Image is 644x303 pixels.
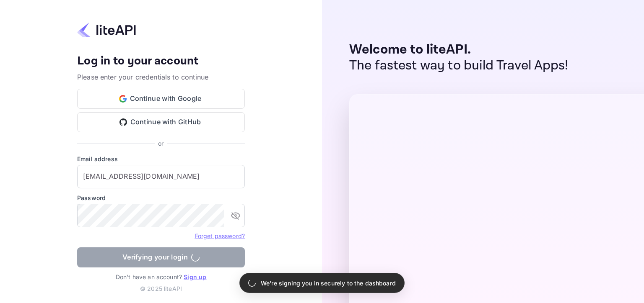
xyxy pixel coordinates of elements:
[77,72,245,82] p: Please enter your credentials to continue
[227,207,244,224] button: toggle password visibility
[77,54,245,69] h4: Log in to your account
[140,284,182,293] p: © 2025 liteAPI
[77,165,245,188] input: Enter your email address
[158,139,164,148] p: or
[349,58,569,74] p: The fastest way to build Travel Apps!
[195,231,245,240] a: Forget password?
[77,22,136,38] img: liteapi
[184,273,206,280] a: Sign up
[77,89,245,109] button: Continue with Google
[261,279,396,288] p: We're signing you in securely to the dashboard
[77,154,245,163] label: Email address
[77,193,245,202] label: Password
[77,272,245,281] p: Don't have an account?
[77,112,245,132] button: Continue with GitHub
[349,42,569,58] p: Welcome to liteAPI.
[195,232,245,239] a: Forget password?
